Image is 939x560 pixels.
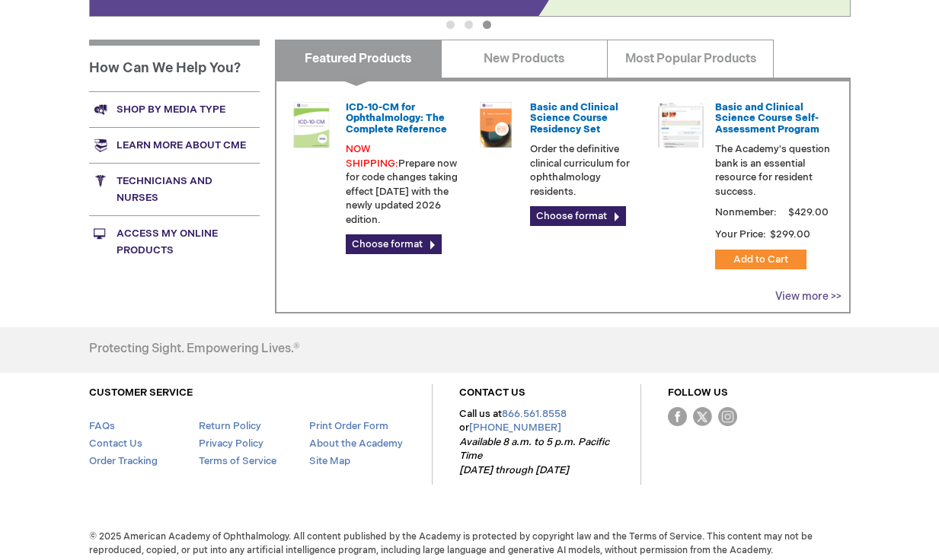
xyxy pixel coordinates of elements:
[668,407,687,426] img: Facebook
[89,420,115,432] a: FAQs
[715,101,819,135] a: Basic and Clinical Science Course Self-Assessment Program
[715,142,831,199] p: The Academy's question bank is an essential resource for resident success.
[346,143,398,170] font: NOW SHIPPING:
[89,163,260,215] a: Technicians and nurses
[346,234,442,254] a: Choose format
[89,437,142,450] a: Contact Us
[309,420,388,432] a: Print Order Form
[768,228,813,240] span: $299.00
[89,40,260,91] h1: How Can We Help You?
[775,290,842,303] a: View more >>
[89,215,260,268] a: Access My Online Products
[89,127,260,163] a: Learn more about CME
[199,455,276,467] a: Terms of Service
[715,228,766,240] strong: Your Price:
[459,436,609,476] em: Available 8 a.m. to 5 p.m. Pacific Time [DATE] through [DATE]
[199,437,263,450] a: Privacy Policy
[465,21,473,29] button: 2 of 3
[502,408,567,420] a: 866.561.8558
[309,437,403,450] a: About the Academy
[715,250,806,269] button: Add to Cart
[459,407,614,478] p: Call us at or
[786,206,831,218] span: $429.00
[530,206,626,226] a: Choose format
[89,387,193,399] a: CUSTOMER SERVICE
[715,203,777,222] strong: Nonmember:
[89,91,260,127] a: Shop by media type
[530,142,646,199] p: Order the definitive clinical curriculum for ophthalmology residents.
[459,387,525,399] a: CONTACT US
[199,420,261,432] a: Return Policy
[309,455,350,467] a: Site Map
[78,530,862,556] span: © 2025 American Academy of Ophthalmology. All content published by the Academy is protected by co...
[473,102,519,148] img: 02850963u_47.png
[289,102,334,148] img: 0120008u_42.png
[530,101,618,135] a: Basic and Clinical Science Course Residency Set
[89,342,299,356] h4: Protecting Sight. Empowering Lives.®
[441,40,608,78] a: New Products
[733,253,788,266] span: Add to Cart
[718,407,737,426] img: instagram
[693,407,712,426] img: Twitter
[346,142,462,227] p: Prepare now for code changes taking effect [DATE] with the newly updated 2026 edition.
[483,21,491,29] button: 3 of 3
[469,422,561,434] a: [PHONE_NUMBER]
[89,455,158,467] a: Order Tracking
[275,40,442,78] a: Featured Products
[607,40,774,78] a: Most Popular Products
[658,102,704,148] img: bcscself_20.jpg
[446,21,455,29] button: 1 of 3
[346,101,447,135] a: ICD-10-CM for Ophthalmology: The Complete Reference
[668,387,728,399] a: FOLLOW US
